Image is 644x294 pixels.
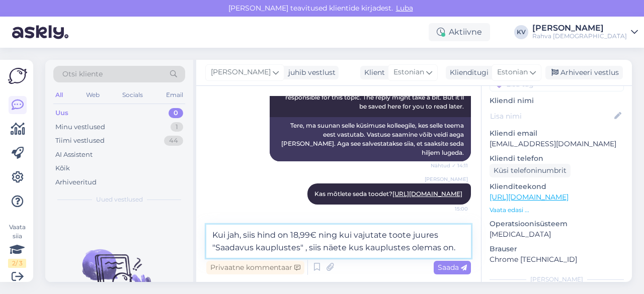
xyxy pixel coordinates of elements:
div: Vaata siia [8,223,26,268]
div: Privaatne kommentaar [206,261,304,274]
div: Küsi telefoninumbrit [490,164,571,177]
div: 44 [164,136,183,146]
div: juhib vestlust [284,67,336,78]
span: Hello, I am routing this question to the colleague who is responsible for this topic. The reply m... [285,84,465,110]
span: Saada [438,263,467,272]
div: Arhiveeritud [55,177,97,187]
div: All [53,88,65,102]
span: [PERSON_NAME] [425,175,468,183]
div: 1 [171,122,183,132]
span: 15:00 [430,205,468,213]
div: Klient [360,67,385,78]
p: Chrome [TECHNICAL_ID] [490,254,624,265]
textarea: Kui jah, siis hind on 18,99€ ning kui vajutate toote juures "Saadavus kauplustes" , siis näete ku... [206,225,471,258]
div: 0 [169,108,183,118]
span: Estonian [393,67,424,78]
div: Web [84,88,102,102]
div: Kõik [55,163,70,173]
p: Klienditeekond [490,181,624,192]
p: Kliendi telefon [490,153,624,164]
p: [EMAIL_ADDRESS][DOMAIN_NAME] [490,139,624,149]
a: [PERSON_NAME]Rahva [DEMOGRAPHIC_DATA] [532,24,638,40]
div: KV [514,25,528,39]
input: Lisa nimi [490,111,612,122]
span: Nähtud ✓ 14:11 [430,162,468,169]
p: Vaata edasi ... [490,206,624,215]
p: Kliendi email [490,128,624,139]
div: Email [164,88,185,102]
p: [MEDICAL_DATA] [490,229,624,240]
div: [PERSON_NAME] [490,275,624,284]
span: [PERSON_NAME] [211,67,271,78]
div: Aktiivne [429,23,490,41]
a: [URL][DOMAIN_NAME] [392,190,462,198]
div: AI Assistent [55,150,93,160]
div: 2 / 3 [8,259,26,268]
div: Socials [120,88,145,102]
span: Estonian [497,67,528,78]
a: [URL][DOMAIN_NAME] [490,192,569,202]
div: Klienditugi [446,67,489,78]
div: Tiimi vestlused [55,136,105,146]
div: Minu vestlused [55,122,105,132]
div: [PERSON_NAME] [532,24,627,32]
p: Brauser [490,244,624,254]
div: Arhiveeri vestlus [545,66,623,79]
span: Kas mõtlete seda toodet? [314,190,464,198]
span: Otsi kliente [62,69,103,79]
div: Tere, ma suunan selle küsimuse kolleegile, kes selle teema eest vastutab. Vastuse saamine võib ve... [270,117,471,161]
p: Kliendi nimi [490,95,624,106]
img: Askly Logo [8,68,27,84]
p: Operatsioonisüsteem [490,219,624,229]
div: Uus [55,108,68,118]
div: Rahva [DEMOGRAPHIC_DATA] [532,32,627,40]
span: Luba [393,4,416,13]
span: Uued vestlused [96,195,143,204]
